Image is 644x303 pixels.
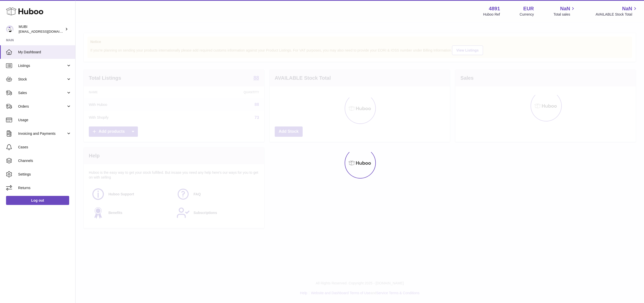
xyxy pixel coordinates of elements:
span: Listings [18,63,66,68]
strong: EUR [523,5,534,12]
span: My Dashboard [18,50,71,55]
img: shop@mubi.com [6,25,14,33]
span: Invoicing and Payments [18,131,66,136]
span: Total sales [553,12,576,17]
span: Returns [18,186,71,190]
span: Usage [18,118,71,122]
a: Log out [6,196,69,205]
span: NaN [622,5,632,12]
strong: 4891 [489,5,500,12]
span: Orders [18,104,66,109]
span: Cases [18,145,71,150]
div: MUBI [19,24,64,34]
span: Stock [18,77,66,82]
span: NaN [560,5,570,12]
a: NaN AVAILABLE Stock Total [595,5,638,17]
span: AVAILABLE Stock Total [595,12,638,17]
span: [EMAIL_ADDRESS][DOMAIN_NAME] [19,29,74,33]
span: Sales [18,91,66,95]
div: Huboo Ref [483,12,500,17]
div: Currency [520,12,534,17]
a: NaN Total sales [553,5,576,17]
span: Settings [18,172,71,177]
span: Channels [18,158,71,163]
